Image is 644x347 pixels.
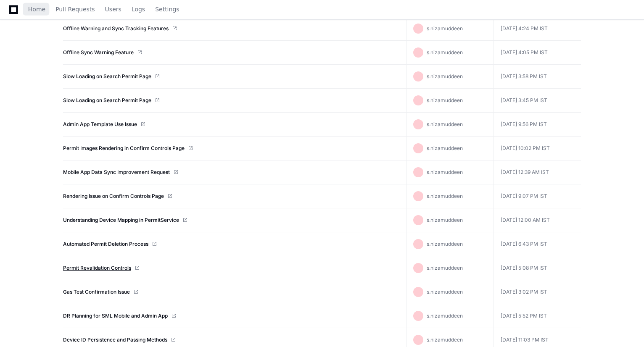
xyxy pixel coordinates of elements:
[63,97,151,104] a: Slow Loading on Search Permit Page
[494,304,581,328] td: [DATE] 5:52 PM IST
[427,217,463,223] span: s.nizamuddeen
[132,7,145,12] span: Logs
[494,89,581,113] td: [DATE] 3:45 PM IST
[63,336,167,343] a: Device ID Persistence and Passing Methods
[63,121,137,128] a: Admin App Template Use Issue
[427,145,463,151] span: s.nizamuddeen
[63,265,131,271] a: Permit Revalidation Controls
[28,7,45,12] span: Home
[63,313,168,319] a: DR Planning for SML Mobile and Admin App
[494,137,581,160] td: [DATE] 10:02 PM IST
[427,241,463,247] span: s.nizamuddeen
[427,73,463,79] span: s.nizamuddeen
[427,289,463,295] span: s.nizamuddeen
[427,49,463,55] span: s.nizamuddeen
[63,217,179,223] a: Understanding Device Mapping in PermitService
[63,169,170,176] a: Mobile App Data Sync Improvement Request
[63,241,148,247] a: Automated Permit Deletion Process
[427,169,463,175] span: s.nizamuddeen
[494,208,581,232] td: [DATE] 12:00 AM IST
[494,113,581,137] td: [DATE] 9:56 PM IST
[494,232,581,256] td: [DATE] 6:43 PM IST
[494,65,581,89] td: [DATE] 3:58 PM IST
[427,193,463,199] span: s.nizamuddeen
[63,145,185,152] a: Permit Images Rendering in Confirm Controls Page
[55,7,95,12] span: Pull Requests
[63,193,164,200] a: Rendering Issue on Confirm Controls Page
[155,7,179,12] span: Settings
[427,121,463,127] span: s.nizamuddeen
[494,41,581,65] td: [DATE] 4:05 PM IST
[63,289,130,295] a: Gas Test Confirmation Issue
[63,25,169,32] a: Offline Warning and Sync Tracking Features
[427,25,463,32] span: s.nizamuddeen
[105,7,121,12] span: Users
[494,17,581,41] td: [DATE] 4:24 PM IST
[427,336,463,343] span: s.nizamuddeen
[494,256,581,280] td: [DATE] 5:08 PM IST
[494,184,581,208] td: [DATE] 9:07 PM IST
[427,97,463,103] span: s.nizamuddeen
[427,265,463,271] span: s.nizamuddeen
[63,73,151,80] a: Slow Loading on Search Permit Page
[494,160,581,184] td: [DATE] 12:39 AM IST
[427,313,463,319] span: s.nizamuddeen
[494,280,581,304] td: [DATE] 3:02 PM IST
[63,49,134,56] a: Offline Sync Warning Feature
